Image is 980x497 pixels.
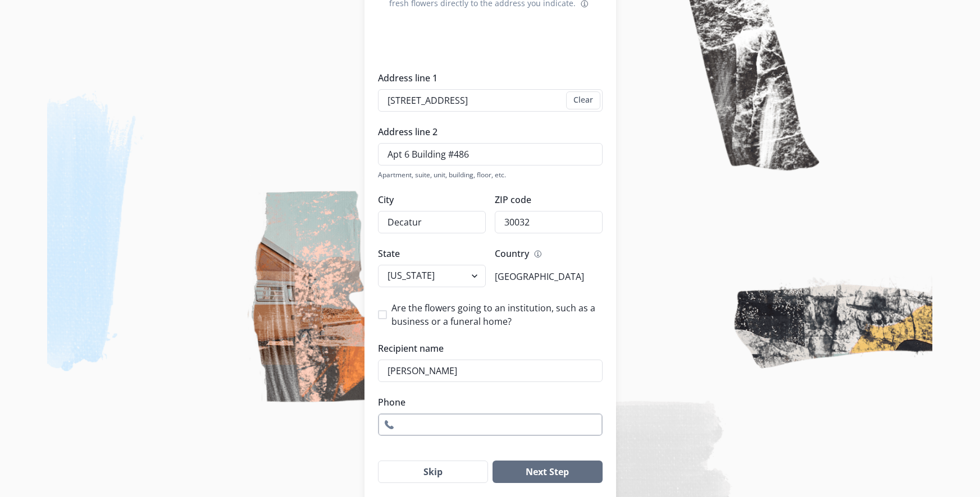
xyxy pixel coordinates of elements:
[495,247,596,261] label: Country
[378,170,603,180] div: Apartment, suite, unit, building, floor, etc.
[378,247,479,260] label: State
[566,91,600,109] button: Clear
[378,395,596,409] label: Phone
[469,16,511,58] div: Preview of some flower bouquets
[378,193,479,206] label: City
[495,193,596,206] label: ZIP code
[531,247,545,261] button: Info
[391,301,603,328] span: Are the flowers going to an institution, such as a business or a funeral home?
[378,125,596,139] label: Address line 2
[378,143,603,165] input: Optional
[493,461,602,483] button: Next Step
[378,461,489,483] button: Skip
[378,71,596,85] label: Address line 1
[495,211,603,233] input: 5 digits
[378,342,596,355] label: Recipient name
[495,270,584,283] p: [GEOGRAPHIC_DATA]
